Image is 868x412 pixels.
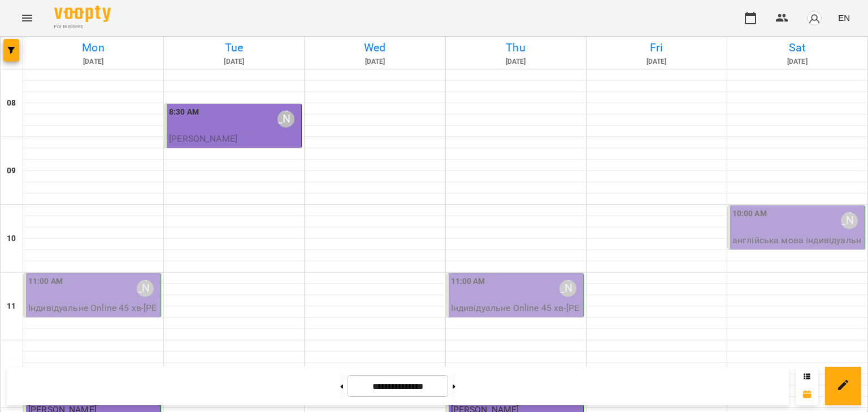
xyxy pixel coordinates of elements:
h6: Fri [588,39,725,56]
p: Індивідуальне Online 45 хв - [PERSON_NAME] [28,301,158,328]
h6: 11 [7,300,16,313]
div: Вітковська Ірина [841,212,858,229]
span: For Business [54,23,111,30]
span: EN [838,12,850,24]
button: EN [834,7,854,28]
h6: [DATE] [306,56,443,67]
h6: 10 [7,233,16,245]
h6: Mon [25,39,162,56]
label: 8:30 AM [169,106,199,119]
span: [PERSON_NAME] [169,133,237,144]
h6: [DATE] [166,56,302,67]
h6: [DATE] [588,56,725,67]
p: Індивідуальне Online 45 хв - [PERSON_NAME] [451,301,581,328]
img: avatar_s.png [806,10,822,26]
label: 11:00 AM [28,275,63,288]
p: англійська мова індивідуально online [169,146,299,172]
button: Menu [14,5,41,32]
label: 11:00 AM [451,275,485,288]
img: Voopty Logo [54,6,111,22]
div: Вітковська Ірина [277,111,294,128]
h6: 09 [7,165,16,177]
h6: Thu [448,39,584,56]
h6: [DATE] [448,56,584,67]
h6: [DATE] [729,56,866,67]
p: англійська мова індивідуально online - [PERSON_NAME] [732,234,862,260]
h6: Wed [306,39,443,56]
h6: 08 [7,97,16,109]
div: Вітковська Ірина [559,280,576,297]
h6: [DATE] [25,56,162,67]
div: Вітковська Ірина [137,280,154,297]
h6: Tue [166,39,302,56]
label: 10:00 AM [732,208,767,220]
h6: Sat [729,39,866,56]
